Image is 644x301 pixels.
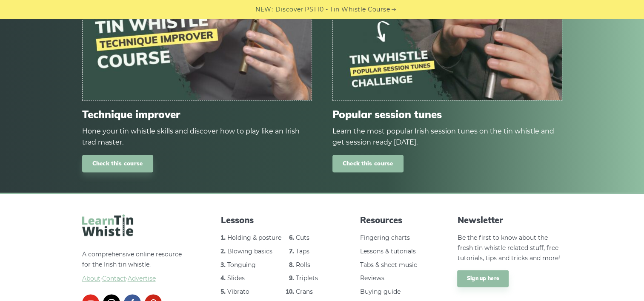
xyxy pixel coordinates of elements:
[296,274,318,282] a: Triplets
[296,247,309,255] a: Taps
[82,250,187,284] p: A comprehensive online resource for the Irish tin whistle.
[360,288,401,295] a: Buying guide
[275,5,303,14] span: Discover
[227,234,281,241] a: Holding & posture
[82,274,187,284] span: ·
[457,214,562,226] span: Newsletter
[296,261,310,269] a: Rolls
[332,108,562,121] span: Popular session tunes
[360,214,423,226] span: Resources
[82,108,312,121] span: Technique improver
[102,275,126,282] span: Contact
[82,126,312,148] div: Hone your tin whistle skills and discover how to play like an Irish trad master.
[360,247,416,255] a: Lessons & tutorials
[102,275,156,282] a: Contact·Advertise
[82,155,153,172] a: Check this course
[457,270,509,287] a: Sign up here
[296,288,313,295] a: Crans
[296,234,309,241] a: Cuts
[227,261,256,269] a: Tonguing
[457,233,562,263] p: Be the first to know about the fresh tin whistle related stuff, free tutorials, tips and tricks a...
[227,274,245,282] a: Slides
[305,5,390,14] a: PST10 - Tin Whistle Course
[360,261,417,269] a: Tabs & sheet music
[227,288,249,295] a: Vibrato
[255,5,273,14] span: NEW:
[360,274,384,282] a: Reviews
[82,275,100,282] a: About
[82,214,133,236] img: LearnTinWhistle.com
[128,275,156,282] span: Advertise
[360,234,410,241] a: Fingering charts
[221,214,326,226] span: Lessons
[332,126,562,148] div: Learn the most popular Irish session tunes on the tin whistle and get session ready [DATE].
[332,155,404,172] a: Check this course
[227,247,272,255] a: Blowing basics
